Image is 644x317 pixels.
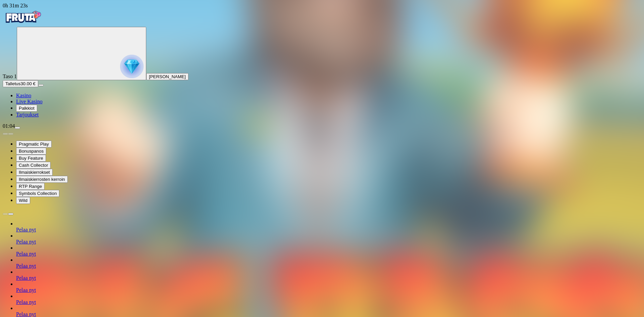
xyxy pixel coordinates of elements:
[3,80,38,87] button: Talletusplus icon30.00 €
[17,27,146,80] button: reward progress
[3,73,17,79] span: Taso 1
[16,227,36,232] a: Pelaa nyt
[3,133,8,135] button: prev slide
[38,84,44,86] button: menu
[19,149,44,154] span: Bonuspanos
[16,141,52,148] button: Pragmatic Play
[3,9,641,118] nav: Primary
[19,142,49,147] span: Pragmatic Play
[19,156,43,161] span: Buy Feature
[16,176,68,183] button: Ilmaiskierrosten kerroin
[20,81,35,86] span: 30.00 €
[3,213,8,215] button: prev slide
[19,106,35,111] span: Palkkiot
[16,251,36,257] a: Pelaa nyt
[8,133,13,135] button: next slide
[19,184,42,189] span: RTP Range
[16,197,30,204] button: Wild
[3,9,43,25] img: Fruta
[16,169,53,176] button: Ilmaiskierrokset
[16,112,39,117] a: Tarjoukset
[16,183,45,190] button: RTP Range
[16,287,36,293] a: Pelaa nyt
[146,73,189,80] button: [PERSON_NAME]
[3,123,15,129] span: 01:04
[16,263,36,269] a: Pelaa nyt
[3,3,28,8] span: user session time
[5,81,20,86] span: Talletus
[15,127,20,129] button: menu
[16,105,37,112] button: Palkkiot
[19,191,57,196] span: Symbols Collection
[120,55,144,78] img: reward progress
[16,299,36,305] a: Pelaa nyt
[16,93,31,98] a: Kasino
[3,21,43,27] a: Fruta
[19,177,65,182] span: Ilmaiskierrosten kerroin
[3,93,641,118] nav: Main menu
[16,99,43,104] a: Live Kasino
[19,198,28,203] span: Wild
[16,190,59,197] button: Symbols Collection
[16,311,36,317] a: Pelaa nyt
[19,170,50,175] span: Ilmaiskierrokset
[149,74,186,79] span: [PERSON_NAME]
[16,155,46,162] button: Buy Feature
[16,275,36,281] a: Pelaa nyt
[8,213,13,215] button: next slide
[16,239,36,245] a: Pelaa nyt
[19,163,48,168] span: Cash Collector
[16,148,46,155] button: Bonuspanos
[16,162,51,169] button: Cash Collector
